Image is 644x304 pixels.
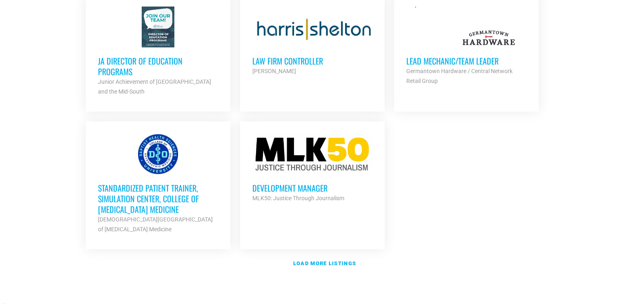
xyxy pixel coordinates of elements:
[98,56,218,77] h3: JA Director of Education Programs
[98,216,213,232] strong: [DEMOGRAPHIC_DATA][GEOGRAPHIC_DATA] of [MEDICAL_DATA] Medicine
[252,68,296,74] strong: [PERSON_NAME]
[98,183,218,215] h3: Standardized Patient Trainer, Simulation Center, College of [MEDICAL_DATA] Medicine
[252,56,372,66] h3: Law Firm Controller
[252,195,344,201] strong: MLK50: Justice Through Journalism
[406,56,526,66] h3: Lead Mechanic/Team Leader
[86,121,230,246] a: Standardized Patient Trainer, Simulation Center, College of [MEDICAL_DATA] Medicine [DEMOGRAPHIC_...
[293,260,356,266] strong: Load more listings
[252,183,372,193] h3: Development Manager
[81,254,563,273] a: Load more listings
[406,68,513,84] strong: Germantown Hardware / Central Network Retail Group
[98,78,211,95] strong: Junior Achievement of [GEOGRAPHIC_DATA] and the Mid-South
[240,121,385,215] a: Development Manager MLK50: Justice Through Journalism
